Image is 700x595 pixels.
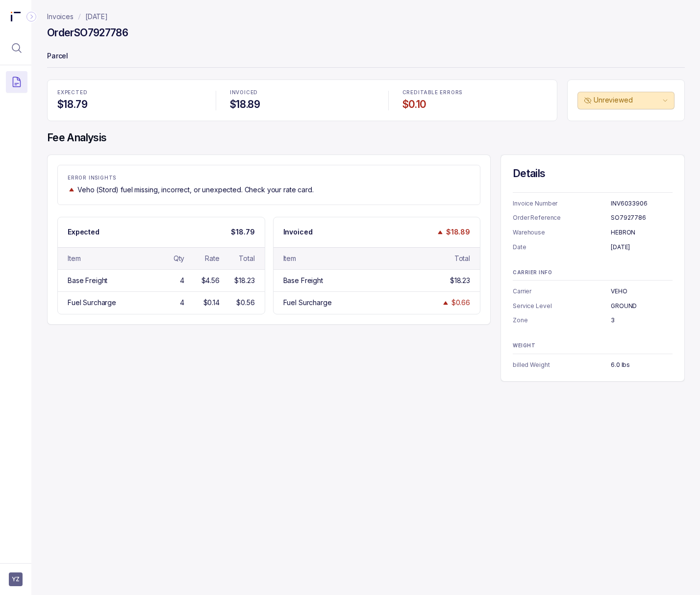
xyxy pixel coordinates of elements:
[283,276,323,285] div: Base Freight
[234,276,254,285] div: $18.23
[451,298,470,308] div: $0.66
[283,298,332,308] div: Fuel Surcharge
[230,98,375,111] h4: $18.89
[47,26,128,40] h4: Order SO7927786
[57,98,202,111] h4: $18.79
[513,199,611,208] p: Invoice Number
[513,360,611,370] p: billed Weight
[513,315,611,325] p: Zone
[611,199,673,208] p: INV6033906
[594,95,660,105] p: Unreviewed
[513,286,673,325] ul: Information Summary
[239,254,254,263] div: Total
[85,12,108,22] a: [DATE]
[513,242,611,252] p: Date
[436,229,444,236] img: trend image
[513,301,611,311] p: Service Level
[513,213,611,223] p: Order Reference
[513,199,673,252] ul: Information Summary
[513,286,611,296] p: Carrier
[513,343,673,349] p: WEIGHT
[68,186,75,193] img: trend image
[513,360,673,370] ul: Information Summary
[611,360,673,370] p: 6.0 lbs
[201,276,220,285] div: $4.56
[68,254,80,263] div: Item
[611,213,673,223] p: SO7927786
[47,131,685,145] h4: Fee Analysis
[446,227,470,237] p: $18.89
[68,276,107,285] div: Base Freight
[611,242,673,252] p: [DATE]
[77,185,314,195] p: Veho (Stord) fuel missing, incorrect, or unexpected. Check your rate card.
[283,254,296,263] div: Item
[47,12,108,22] nav: breadcrumb
[47,12,74,22] a: Invoices
[236,298,254,308] div: $0.56
[203,298,220,308] div: $0.14
[513,228,611,237] p: Warehouse
[611,286,673,296] p: VEHO
[180,298,184,308] div: 4
[47,47,685,67] p: Parcel
[402,98,547,111] h4: $0.10
[68,298,116,308] div: Fuel Surcharge
[174,254,185,263] div: Qty
[230,90,375,96] p: INVOICED
[513,167,673,181] h4: Details
[611,301,673,311] p: GROUND
[231,227,254,237] p: $18.79
[611,228,673,237] p: HEBRON
[9,572,23,586] button: User initials
[450,276,470,285] div: $18.23
[57,90,202,96] p: EXPECTED
[205,254,219,263] div: Rate
[454,254,470,263] div: Total
[180,276,184,285] div: 4
[442,299,450,307] img: trend image
[513,270,673,276] p: CARRIER INFO
[25,11,37,23] div: Collapse Icon
[6,37,27,59] button: Menu Icon Button MagnifyingGlassIcon
[402,90,547,96] p: CREDITABLE ERRORS
[68,227,100,237] p: Expected
[6,71,27,93] button: Menu Icon Button DocumentTextIcon
[577,92,675,109] button: Unreviewed
[283,227,313,237] p: Invoiced
[611,315,673,325] p: 3
[68,175,470,181] p: ERROR INSIGHTS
